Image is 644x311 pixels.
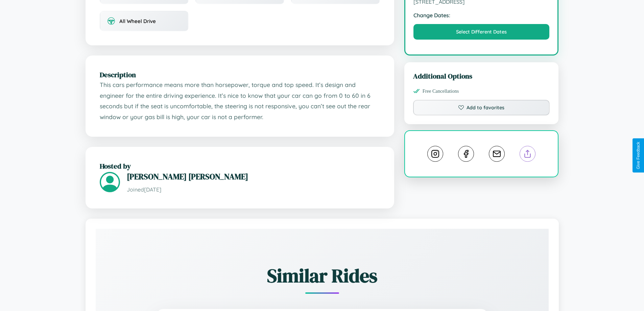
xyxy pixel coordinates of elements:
button: Select Different Dates [413,24,550,40]
h2: Description [100,70,380,80]
h3: [PERSON_NAME] [PERSON_NAME] [127,171,380,182]
h2: Similar Rides [119,263,525,289]
button: Add to favorites [413,100,550,115]
p: Joined [DATE] [127,185,380,195]
span: Free Cancellations [423,88,459,94]
div: Give Feedback [636,142,641,169]
strong: Change Dates: [413,12,550,19]
h3: Additional Options [413,71,550,81]
h2: Hosted by [100,161,380,171]
p: This cars performance means more than horsepower, torque and top speed. It’s design and engineer ... [100,80,380,123]
span: All Wheel Drive [119,18,156,24]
